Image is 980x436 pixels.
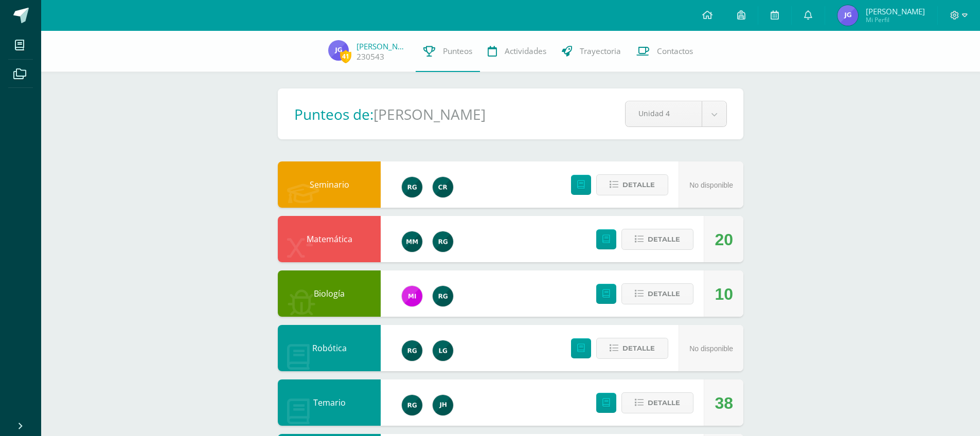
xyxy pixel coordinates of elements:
[328,40,349,61] img: 7508436b93df9c51f60c43dce51d0d58.png
[689,344,733,353] span: No disponible
[433,286,453,306] img: 24ef3269677dd7dd963c57b86ff4a022.png
[278,379,381,426] div: Temario
[866,15,925,24] span: Mi Perfil
[278,270,381,317] div: Biología
[622,175,655,194] span: Detalle
[433,340,453,361] img: d623eda778747ddb571c6f862ad83539.png
[638,101,689,125] span: Unidad 4
[340,50,351,63] span: 41
[622,339,655,358] span: Detalle
[357,41,408,51] a: [PERSON_NAME]
[433,395,453,415] img: 2f952caa3f07b7df01ee2ceb26827530.png
[402,286,422,306] img: e71b507b6b1ebf6fbe7886fc31de659d.png
[657,46,693,57] span: Contactos
[416,31,480,72] a: Punteos
[433,177,453,197] img: e534704a03497a621ce20af3abe0ca0c.png
[715,216,733,263] div: 20
[648,230,680,249] span: Detalle
[433,231,453,252] img: 24ef3269677dd7dd963c57b86ff4a022.png
[648,393,680,412] span: Detalle
[402,231,422,252] img: ea0e1a9c59ed4b58333b589e14889882.png
[402,177,422,197] img: 24ef3269677dd7dd963c57b86ff4a022.png
[278,161,381,208] div: Seminario
[402,395,422,415] img: 24ef3269677dd7dd963c57b86ff4a022.png
[443,46,472,57] span: Punteos
[554,31,629,72] a: Trayectoria
[373,104,486,124] h1: [PERSON_NAME]
[278,216,381,262] div: Matemática
[621,283,693,304] button: Detalle
[357,51,384,62] a: 230543
[596,174,668,195] button: Detalle
[402,340,422,361] img: 24ef3269677dd7dd963c57b86ff4a022.png
[621,229,693,250] button: Detalle
[278,325,381,371] div: Robótica
[480,31,554,72] a: Actividades
[629,31,701,72] a: Contactos
[838,5,858,26] img: 7508436b93df9c51f60c43dce51d0d58.png
[294,104,373,124] h1: Punteos de:
[866,6,925,16] span: [PERSON_NAME]
[715,380,733,426] div: 38
[648,284,680,303] span: Detalle
[626,101,726,126] a: Unidad 4
[689,181,733,189] span: No disponible
[621,392,693,413] button: Detalle
[505,46,546,57] span: Actividades
[580,46,621,57] span: Trayectoria
[715,271,733,317] div: 10
[596,338,668,359] button: Detalle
